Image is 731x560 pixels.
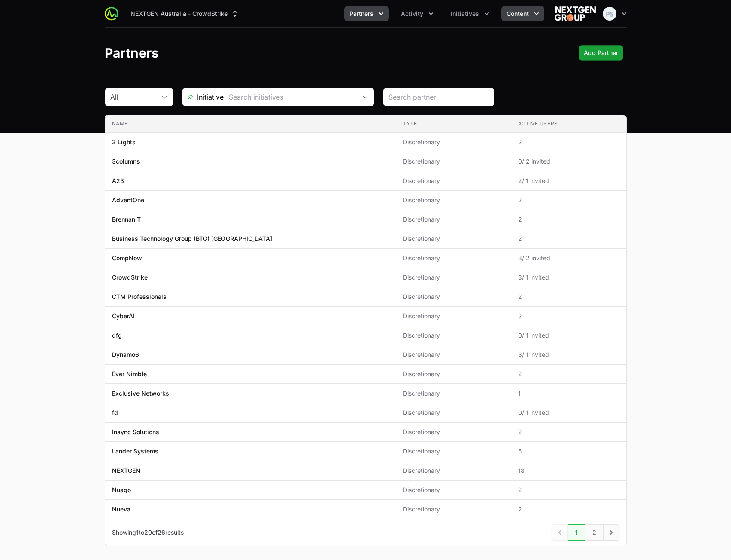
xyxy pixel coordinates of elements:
span: Activity [401,9,423,18]
button: All [105,88,173,106]
span: 5 [518,447,619,456]
span: Discretionary [403,428,504,436]
input: Search initiatives [224,88,357,106]
span: Discretionary [403,234,504,243]
img: ActivitySource [105,7,118,21]
p: fd [112,408,118,417]
button: Add Partner [579,45,623,61]
img: NEXTGEN Australia [555,5,596,22]
p: CompNow [112,254,142,262]
p: AdventOne [112,196,144,204]
div: Main navigation [118,6,544,21]
span: Discretionary [403,505,504,514]
span: 2 / 1 invited [518,177,619,185]
div: Initiatives menu [446,6,494,21]
span: Discretionary [403,370,504,378]
span: 2 [518,234,619,243]
span: Partners [349,9,373,18]
span: Discretionary [403,177,504,185]
p: Ever Nimble [112,370,147,378]
p: Insync Solutions [112,428,159,436]
th: Type [396,115,511,133]
span: Discretionary [403,486,504,494]
span: Discretionary [403,254,504,262]
p: Nueva [112,505,130,514]
span: 2 [518,486,619,494]
p: dfg [112,331,122,340]
div: Partners menu [344,6,389,21]
span: 2 [518,428,619,436]
span: Discretionary [403,157,504,166]
p: Exclusive Networks [112,389,169,398]
p: Lander Systems [112,447,158,456]
button: Content [501,6,544,21]
span: 2 [518,196,619,204]
span: Discretionary [403,466,504,475]
span: Discretionary [403,331,504,340]
span: 1 [136,529,139,536]
a: Next [603,524,619,541]
span: Initiatives [451,9,479,18]
span: 18 [518,466,619,475]
p: BrennanIT [112,215,141,224]
p: Dynamo6 [112,350,139,359]
div: Content menu [501,6,544,21]
span: 2 [518,138,619,146]
a: 1 [568,524,585,541]
div: All [110,92,156,102]
button: Activity [396,6,439,21]
span: Discretionary [403,389,504,398]
button: Partners [344,6,389,21]
span: Discretionary [403,312,504,320]
span: Discretionary [403,273,504,282]
input: Search partner [388,92,489,102]
span: Discretionary [403,215,504,224]
button: Initiatives [446,6,494,21]
span: 26 [158,529,165,536]
img: Peter Spillane [603,7,616,21]
span: 2 [518,312,619,320]
span: Discretionary [403,196,504,204]
div: Supplier switch menu [125,6,244,21]
h1: Partners [105,45,159,61]
th: Active Users [511,115,626,133]
span: 2 [518,505,619,514]
button: NEXTGEN Australia - CrowdStrike [125,6,244,21]
span: Discretionary [403,292,504,301]
span: 2 [518,292,619,301]
div: Activity menu [396,6,439,21]
span: 0 / 1 invited [518,331,619,340]
p: CTM Professionals [112,292,167,301]
span: Content [507,9,529,18]
span: 2 [518,215,619,224]
p: 3columns [112,157,140,166]
span: Discretionary [403,447,504,456]
p: A23 [112,177,124,185]
span: Initiative [182,92,224,102]
span: Add Partner [584,48,618,58]
div: Primary actions [579,45,623,61]
div: Open [357,88,374,106]
p: CrowdStrike [112,273,148,282]
span: 3 / 1 invited [518,273,619,282]
span: Discretionary [403,350,504,359]
p: CyberAI [112,312,135,320]
span: 0 / 2 invited [518,157,619,166]
span: 2 [518,370,619,378]
span: Discretionary [403,408,504,417]
span: 3 / 2 invited [518,254,619,262]
p: NEXTGEN [112,466,140,475]
span: Discretionary [403,138,504,146]
span: 3 / 1 invited [518,350,619,359]
p: Business Technology Group (BTG) [GEOGRAPHIC_DATA] [112,234,272,243]
p: Showing to of results [112,528,184,537]
th: Name [105,115,396,133]
span: 1 [518,389,619,398]
p: Nuago [112,486,131,494]
span: 20 [144,529,152,536]
span: 0 / 1 invited [518,408,619,417]
p: 3 Lights [112,138,136,146]
a: 2 [585,524,604,541]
